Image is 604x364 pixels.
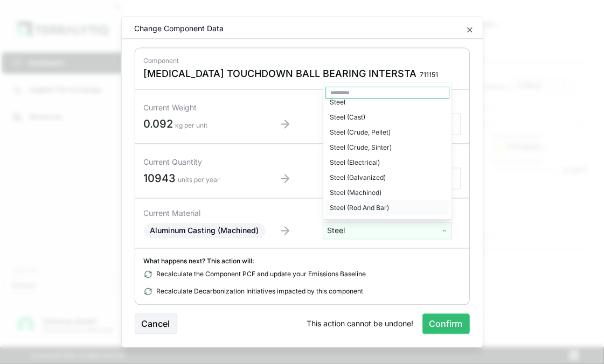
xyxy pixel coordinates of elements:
div: Steel (Crude, Sinter) [325,140,449,155]
sub: 2 [320,196,323,201]
div: Steel (Crude, Pellet) [325,125,449,140]
span: kg CO e / kg [304,193,337,200]
span: 12.10 [271,189,291,202]
div: Steel (Rod And Bar) [325,200,449,215]
div: Steel [325,95,449,110]
svg: View audit trail [294,191,302,200]
div: Steel [323,82,452,220]
div: Steel (Sheet, Cold-Rolled) [325,215,449,230]
div: Steel (Galvanized) [325,170,449,185]
div: Steel (Machined) [325,185,449,200]
div: Steel (Electrical) [325,155,449,170]
div: Steel (Cast) [325,110,449,125]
